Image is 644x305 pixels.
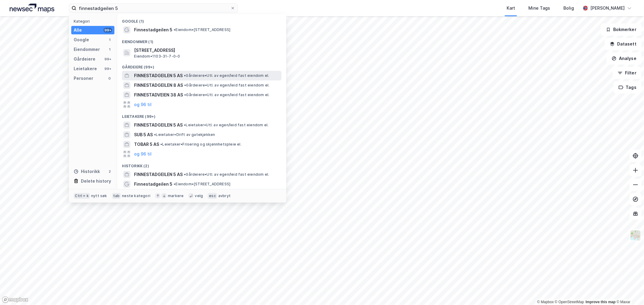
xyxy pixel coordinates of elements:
[134,47,279,54] span: [STREET_ADDRESS]
[104,66,112,71] div: 99+
[134,141,159,148] span: TOBAR 5 AS
[81,178,111,185] div: Delete history
[134,26,172,33] span: Finnestadgeilen 5
[74,36,89,43] div: Google
[184,83,269,88] span: Gårdeiere • Utl. av egen/leid fast eiendom el.
[614,276,644,305] div: Kontrollprogram for chat
[134,101,152,108] button: og 96 til
[613,67,642,79] button: Filter
[74,55,95,63] div: Gårdeiere
[174,27,230,32] span: Eiendom • [STREET_ADDRESS]
[107,169,112,174] div: 2
[195,193,203,198] div: velg
[134,131,153,138] span: SUB 5 AS
[74,19,114,24] div: Kategori
[160,142,162,146] span: •
[74,65,97,72] div: Leietakere
[10,4,54,13] img: logo.a4113a55bc3d86da70a041830d287a7e.svg
[74,168,100,175] div: Historikk
[134,82,183,89] span: FINNESTADGEILEN 8 AS
[134,91,183,99] span: FINNESTADVEIEN 38 AS
[117,35,286,46] div: Eiendommer (1)
[601,24,642,36] button: Bokmerker
[107,47,112,52] div: 1
[586,300,616,304] a: Improve this map
[104,28,112,33] div: 99+
[507,5,515,12] div: Kart
[122,193,150,198] div: neste kategori
[537,300,554,304] a: Mapbox
[184,172,269,177] span: Gårdeiere • Utl. av egen/leid fast eiendom el.
[134,181,172,188] span: Finnestadgeilen 5
[174,182,175,186] span: •
[74,75,93,82] div: Personer
[614,276,644,305] iframe: Chat Widget
[174,182,230,187] span: Eiendom • [STREET_ADDRESS]
[184,123,186,127] span: •
[590,5,625,12] div: [PERSON_NAME]
[607,52,642,64] button: Analyse
[104,57,112,61] div: 99+
[76,4,230,13] input: Søk på adresse, matrikkel, gårdeiere, leietakere eller personer
[117,109,286,120] div: Leietakere (99+)
[117,159,286,170] div: Historikk (2)
[134,171,183,178] span: FINNESTADGEILEN 5 AS
[134,150,152,158] button: og 96 til
[184,83,186,87] span: •
[154,132,215,137] span: Leietaker • Drift av gatekjøkken
[184,93,186,97] span: •
[208,193,217,199] div: esc
[614,81,642,93] button: Tags
[154,132,156,137] span: •
[184,73,269,78] span: Gårdeiere • Utl. av egen/leid fast eiendom el.
[184,123,268,127] span: Leietaker • Utl. av egen/leid fast eiendom el.
[74,193,90,199] div: Ctrl + k
[117,14,286,25] div: Google (1)
[134,121,183,129] span: FINNESTADGEILEN 5 AS
[134,72,183,79] span: FINNESTADGEILEN 5 AS
[168,193,184,198] div: markere
[117,60,286,71] div: Gårdeiere (99+)
[218,193,231,198] div: avbryt
[74,27,82,34] div: Alle
[605,38,642,50] button: Datasett
[2,296,28,303] a: Mapbox homepage
[184,172,186,177] span: •
[184,93,269,97] span: Gårdeiere • Utl. av egen/leid fast eiendom el.
[174,27,175,32] span: •
[74,46,100,53] div: Eiendommer
[91,193,107,198] div: nytt søk
[528,5,550,12] div: Mine Tags
[563,5,574,12] div: Bolig
[630,230,641,241] img: Z
[107,37,112,42] div: 1
[107,76,112,81] div: 0
[184,73,186,78] span: •
[134,54,180,59] span: Eiendom • 1103-31-7-0-0
[160,142,242,147] span: Leietaker • Frisering og skjønnhetspleie el.
[112,193,121,199] div: tab
[555,300,584,304] a: OpenStreetMap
